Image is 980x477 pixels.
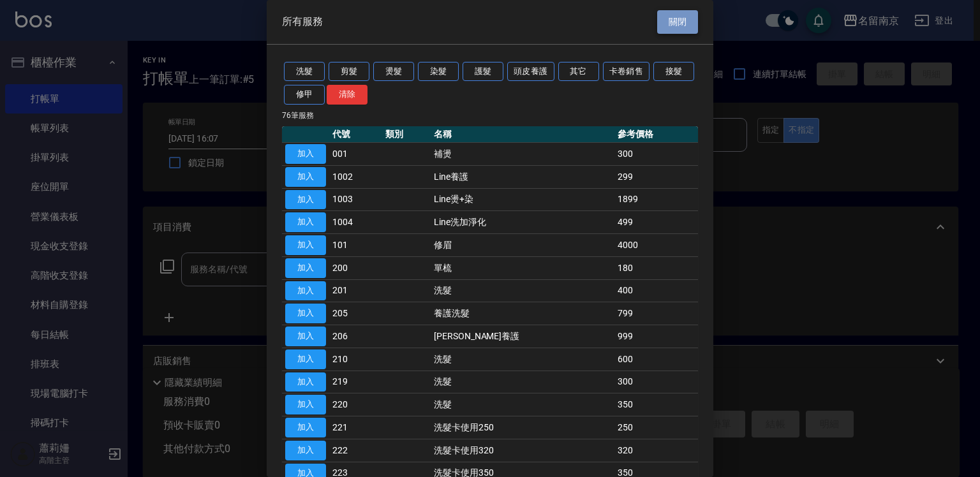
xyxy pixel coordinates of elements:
th: 參考價格 [614,126,698,143]
button: 護髮 [463,62,503,82]
td: Line燙+染 [431,188,614,211]
th: 名稱 [431,126,614,143]
button: 加入 [285,441,326,460]
td: 1002 [329,165,382,188]
td: 300 [614,371,698,393]
td: 300 [614,143,698,166]
td: 洗髮 [431,279,614,302]
button: 加入 [285,258,326,278]
button: 染髮 [418,62,459,82]
td: 4000 [614,234,698,257]
button: 卡卷銷售 [603,62,650,82]
td: 200 [329,256,382,279]
button: 關閉 [657,10,698,34]
td: 養護洗髮 [431,302,614,325]
td: 1003 [329,188,382,211]
button: 燙髮 [373,62,414,82]
button: 加入 [285,190,326,210]
td: 洗髮卡使用250 [431,416,614,439]
td: 350 [614,393,698,416]
td: 499 [614,211,698,234]
td: 222 [329,439,382,462]
td: 210 [329,348,382,371]
button: 剪髮 [329,62,369,82]
button: 加入 [285,167,326,187]
td: 205 [329,302,382,325]
button: 加入 [285,212,326,232]
td: 999 [614,325,698,348]
td: 洗髮 [431,348,614,371]
button: 加入 [285,327,326,346]
td: 250 [614,416,698,439]
button: 加入 [285,144,326,164]
td: 修眉 [431,234,614,257]
td: 799 [614,302,698,325]
span: 所有服務 [282,15,323,28]
button: 清除 [327,85,367,105]
td: 1004 [329,211,382,234]
td: Line洗加淨化 [431,211,614,234]
button: 加入 [285,304,326,323]
td: 180 [614,256,698,279]
td: 201 [329,279,382,302]
td: 299 [614,165,698,188]
td: [PERSON_NAME]養護 [431,325,614,348]
button: 洗髮 [284,62,325,82]
button: 接髮 [653,62,694,82]
button: 其它 [558,62,599,82]
th: 類別 [382,126,431,143]
th: 代號 [329,126,382,143]
td: 1899 [614,188,698,211]
td: 600 [614,348,698,371]
td: 320 [614,439,698,462]
button: 加入 [285,372,326,392]
td: 219 [329,371,382,393]
td: 洗髮 [431,371,614,393]
button: 加入 [285,281,326,301]
button: 加入 [285,235,326,255]
td: 洗髮 [431,393,614,416]
td: 220 [329,393,382,416]
td: 001 [329,143,382,166]
td: 101 [329,234,382,257]
td: 洗髮卡使用320 [431,439,614,462]
td: Line養護 [431,165,614,188]
button: 修甲 [284,85,325,105]
button: 加入 [285,395,326,415]
td: 補燙 [431,143,614,166]
button: 加入 [285,418,326,437]
button: 頭皮養護 [507,62,554,82]
button: 加入 [285,349,326,369]
td: 206 [329,325,382,348]
td: 221 [329,416,382,439]
td: 單梳 [431,256,614,279]
td: 400 [614,279,698,302]
p: 76 筆服務 [282,110,698,121]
